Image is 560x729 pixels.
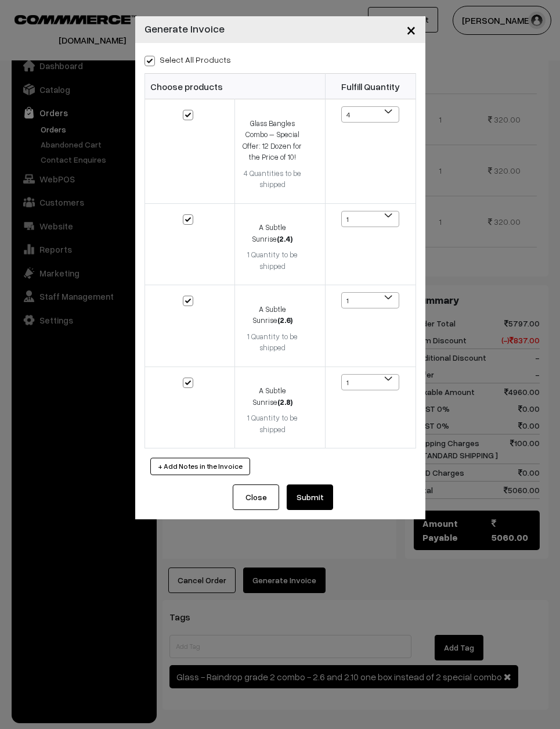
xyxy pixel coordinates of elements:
span: 4 [341,106,399,123]
strong: (2.8) [277,397,292,407]
span: 1 [341,292,399,308]
th: Choose products [144,74,325,99]
label: Select all Products [144,53,231,66]
span: 4 [342,107,399,123]
span: 1 [341,374,399,390]
button: Close [397,12,425,48]
span: × [406,19,416,40]
div: 1 Quantity to be shipped [242,331,302,354]
strong: (2.4) [277,234,292,243]
h4: Generate Invoice [144,21,225,37]
span: 1 [341,211,399,227]
div: 4 Quantities to be shipped [242,168,302,191]
div: A Subtle Sunrise [242,385,302,408]
button: + Add Notes in the Invoice [150,458,250,475]
button: Close [233,484,279,510]
div: 1 Quantity to be shipped [242,249,302,272]
span: 1 [342,211,399,228]
button: Submit [287,484,333,510]
span: 1 [342,375,399,391]
div: A Subtle Sunrise [242,222,302,245]
div: 1 Quantity to be shipped [242,412,302,435]
div: Glass Bangles Combo – Special Offer: 12 Dozen for the Price of 10! [242,118,302,163]
div: A Subtle Sunrise [242,304,302,326]
strong: (2.6) [277,315,292,325]
th: Fulfill Quantity [325,74,416,99]
span: 1 [342,293,399,309]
